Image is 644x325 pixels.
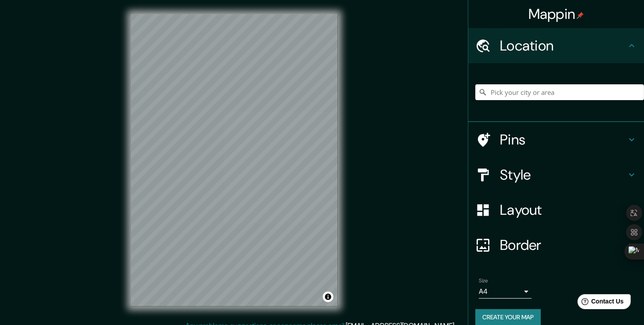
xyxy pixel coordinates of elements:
div: Layout [468,192,644,227]
div: Style [468,157,644,192]
h4: Location [500,37,626,54]
iframe: Help widget launcher [566,291,634,315]
canvas: Map [131,14,338,307]
div: Border [468,227,644,263]
h4: Border [500,236,626,254]
div: A4 [479,285,532,299]
div: Location [468,28,644,63]
h4: Layout [500,201,626,219]
input: Pick your city or area [475,84,644,100]
div: Pins [468,122,644,157]
h4: Style [500,166,626,184]
label: Size [479,277,488,285]
h4: Mappin [528,5,584,23]
h4: Pins [500,131,626,148]
img: pin-icon.png [577,12,584,19]
button: Toggle attribution [323,292,333,302]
